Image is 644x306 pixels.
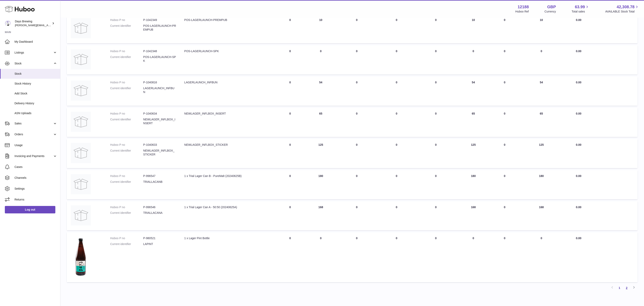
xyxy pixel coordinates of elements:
[110,149,143,156] dt: Current identifier
[491,14,518,43] td: 0
[377,76,416,106] td: 0
[515,10,529,13] div: Huboo Ref
[617,4,635,10] span: 42,308.78
[110,118,143,125] dt: Current identifier
[110,211,143,215] dt: Current identifier
[143,24,176,32] dd: POS-LAGERLAUNCH-PREMPUB
[14,92,57,95] span: Add Stock
[377,232,416,282] td: 0
[491,108,518,137] td: 0
[275,201,305,231] td: 0
[110,55,143,63] dt: Current identifier
[576,50,581,53] span: 0.00
[14,187,57,191] span: Settings
[576,18,581,22] span: 0.00
[110,86,143,94] dt: Current identifier
[575,4,585,10] span: 63.99
[336,108,377,137] td: 0
[336,76,377,106] td: 0
[519,170,564,199] td: 180
[336,14,377,43] td: 0
[14,72,57,76] span: Stock
[143,149,176,156] dd: NEWLAGER_INFLBOX_STICKER
[305,76,336,106] td: 54
[456,170,491,199] td: 180
[275,232,305,282] td: 0
[143,236,176,240] dd: P-980521
[456,201,491,231] td: 168
[435,237,437,240] span: 0
[110,236,143,240] dt: Huboo P no
[110,18,143,22] dt: Huboo P no
[110,81,143,84] dt: Huboo P no
[377,14,416,43] td: 0
[14,143,57,147] span: Usage
[545,10,556,13] div: Currency
[336,139,377,168] td: 0
[110,112,143,116] dt: Huboo P no
[377,139,416,168] td: 0
[491,139,518,168] td: 0
[377,45,416,74] td: 0
[435,174,437,178] span: 0
[110,143,143,147] dt: Huboo P no
[435,112,437,115] span: 0
[275,45,305,74] td: 0
[576,81,581,84] span: 0.00
[71,174,91,194] img: product image
[110,49,143,53] dt: Huboo P no
[275,139,305,168] td: 0
[14,62,53,65] span: Stock
[456,232,491,282] td: 0
[576,112,581,115] span: 0.00
[435,50,437,53] span: 0
[519,14,564,43] td: 10
[143,118,176,125] dd: NEWLAGER_INFLBOX_INSERT
[143,205,176,209] dd: P-996546
[5,206,55,213] a: Log out
[275,76,305,106] td: 0
[491,232,518,282] td: 0
[456,139,491,168] td: 125
[143,242,176,246] dd: LAPINT
[184,112,271,116] div: NEWLAGER_INFLBOX_INSERT
[491,76,518,106] td: 0
[572,10,589,13] span: Total sales
[15,20,51,27] div: Days Brewing
[71,81,91,101] img: product image
[377,170,416,199] td: 0
[71,49,91,69] img: product image
[71,112,91,132] img: product image
[305,170,336,199] td: 180
[184,49,271,53] div: POS-LAGERLAUNCH-SPK
[456,76,491,106] td: 54
[377,201,416,231] td: 0
[143,112,176,116] dd: P-1040634
[71,205,91,225] img: product image
[110,24,143,32] dt: Current identifier
[275,108,305,137] td: 0
[305,201,336,231] td: 168
[14,101,57,105] span: Delivery History
[14,51,53,55] span: Listings
[336,201,377,231] td: 0
[275,14,305,43] td: 0
[143,174,176,178] dd: P-996547
[305,139,336,168] td: 125
[275,170,305,199] td: 0
[623,284,630,292] a: 2
[491,201,518,231] td: 0
[456,14,491,43] td: 10
[435,206,437,209] span: 0
[519,45,564,74] td: 0
[435,81,437,84] span: 0
[14,111,57,115] span: ASN Uploads
[14,40,57,44] span: My Dashboard
[435,143,437,146] span: 0
[110,180,143,184] dt: Current identifier
[576,174,581,178] span: 0.00
[456,108,491,137] td: 65
[377,108,416,137] td: 0
[518,4,529,10] strong: 12188
[14,82,57,86] span: Stock History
